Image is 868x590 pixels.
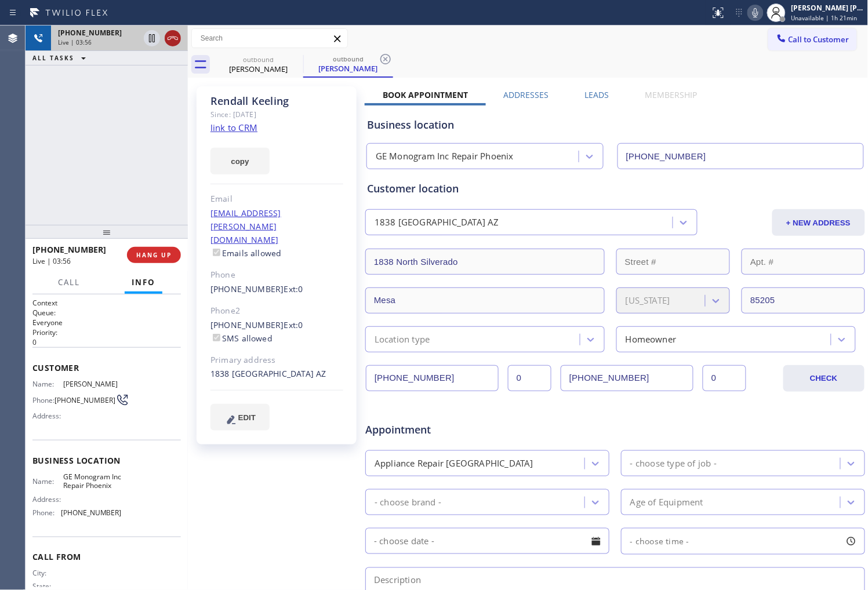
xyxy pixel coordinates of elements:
[504,89,549,100] label: Addresses
[32,362,181,373] span: Customer
[32,318,181,327] p: Everyone
[742,287,865,314] input: ZIP
[375,496,441,509] div: - choose brand -
[703,365,746,391] input: Ext. 2
[210,108,343,121] div: Since: [DATE]
[383,89,468,100] label: Book Appointment
[210,192,343,206] div: Email
[32,508,61,517] span: Phone:
[132,277,155,287] span: Info
[55,396,115,405] span: [PHONE_NUMBER]
[210,207,281,245] a: [EMAIL_ADDRESS][PERSON_NAME][DOMAIN_NAME]
[63,472,121,490] span: GE Monogram Inc Repair Phoenix
[32,54,74,62] span: ALL TASKS
[630,457,717,470] div: - choose type of job -
[210,268,343,282] div: Phone
[791,3,865,13] div: [PERSON_NAME] [PERSON_NAME]
[210,283,284,294] a: [PHONE_NUMBER]
[58,28,122,38] span: [PHONE_NUMBER]
[585,89,609,100] label: Leads
[367,117,863,133] div: Business location
[768,28,857,50] button: Call to Customer
[32,298,181,308] h1: Context
[32,256,71,266] span: Live | 03:56
[210,404,270,431] button: EDIT
[747,5,764,21] button: Mute
[32,396,55,405] span: Phone:
[58,277,80,287] span: Call
[789,34,849,45] span: Call to Customer
[238,413,256,422] span: EDIT
[125,271,162,294] button: Info
[63,380,121,388] span: [PERSON_NAME]
[616,249,730,275] input: Street #
[215,52,302,78] div: Rendall Keeling
[32,337,181,347] p: 0
[365,249,605,275] input: Address
[210,354,343,367] div: Primary address
[783,365,865,392] button: CHECK
[32,477,63,486] span: Name:
[630,536,689,547] span: - choose time -
[58,38,92,46] span: Live | 03:56
[32,380,63,388] span: Name:
[210,333,273,344] label: SMS allowed
[210,319,284,330] a: [PHONE_NUMBER]
[32,327,181,337] h2: Priority:
[742,249,865,275] input: Apt. #
[772,209,865,236] button: + NEW ADDRESS
[192,29,347,48] input: Search
[375,216,499,230] div: 1838 [GEOGRAPHIC_DATA] AZ
[304,63,392,74] div: [PERSON_NAME]
[508,365,551,391] input: Ext.
[304,52,392,77] div: Rendall Keeling
[630,496,703,509] div: Age of Equipment
[215,55,302,64] div: outbound
[210,367,343,381] div: 1838 [GEOGRAPHIC_DATA] AZ
[210,122,257,133] a: link to CRM
[618,143,864,169] input: Phone Number
[210,94,343,108] div: Rendall Keeling
[32,411,63,420] span: Address:
[210,247,282,258] label: Emails allowed
[26,51,97,65] button: ALL TASKS
[626,333,677,346] div: Homeowner
[365,528,609,554] input: - choose date -
[365,422,531,438] span: Appointment
[561,365,693,391] input: Phone Number 2
[61,508,122,517] span: [PHONE_NUMBER]
[791,14,858,22] span: Unavailable | 1h 21min
[210,304,343,318] div: Phone2
[375,457,533,470] div: Appliance Repair [GEOGRAPHIC_DATA]
[304,54,392,63] div: outbound
[144,30,160,46] button: Hold Customer
[213,334,220,341] input: SMS allowed
[32,569,63,578] span: City:
[165,30,181,46] button: Hang up
[365,287,605,314] input: City
[645,89,698,100] label: Membership
[367,181,863,196] div: Customer location
[32,552,181,563] span: Call From
[136,251,172,259] span: HANG UP
[375,333,430,346] div: Location type
[32,455,181,466] span: Business location
[376,150,514,163] div: GE Monogram Inc Repair Phoenix
[284,283,303,294] span: Ext: 0
[127,247,181,263] button: HANG UP
[32,244,106,255] span: [PHONE_NUMBER]
[215,64,302,74] div: [PERSON_NAME]
[32,495,63,504] span: Address:
[32,308,181,318] h2: Queue:
[366,365,499,391] input: Phone Number
[210,148,270,174] button: copy
[284,319,303,330] span: Ext: 0
[213,249,220,256] input: Emails allowed
[51,271,87,294] button: Call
